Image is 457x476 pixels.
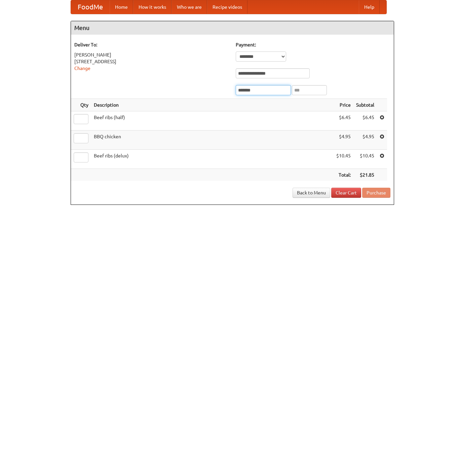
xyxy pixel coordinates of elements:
[334,131,353,150] td: $4.95
[91,111,334,131] td: Beef ribs (half)
[74,51,229,58] div: [PERSON_NAME]
[74,58,229,65] div: [STREET_ADDRESS]
[74,41,229,48] h5: Deliver To:
[71,99,91,111] th: Qty
[353,131,377,150] td: $4.95
[362,188,390,198] button: Purchase
[353,169,377,181] th: $21.85
[359,0,380,14] a: Help
[293,188,330,198] a: Back to Menu
[110,0,133,14] a: Home
[353,111,377,131] td: $6.45
[172,0,207,14] a: Who we are
[334,99,353,111] th: Price
[236,41,390,48] h5: Payment:
[334,169,353,181] th: Total:
[133,0,172,14] a: How it works
[334,150,353,169] td: $10.45
[71,0,110,14] a: FoodMe
[207,0,247,14] a: Recipe videos
[353,150,377,169] td: $10.45
[331,188,361,198] a: Clear Cart
[353,99,377,111] th: Subtotal
[91,150,334,169] td: Beef ribs (delux)
[334,111,353,131] td: $6.45
[71,21,394,35] h4: Menu
[74,66,90,71] a: Change
[91,99,334,111] th: Description
[91,131,334,150] td: BBQ chicken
